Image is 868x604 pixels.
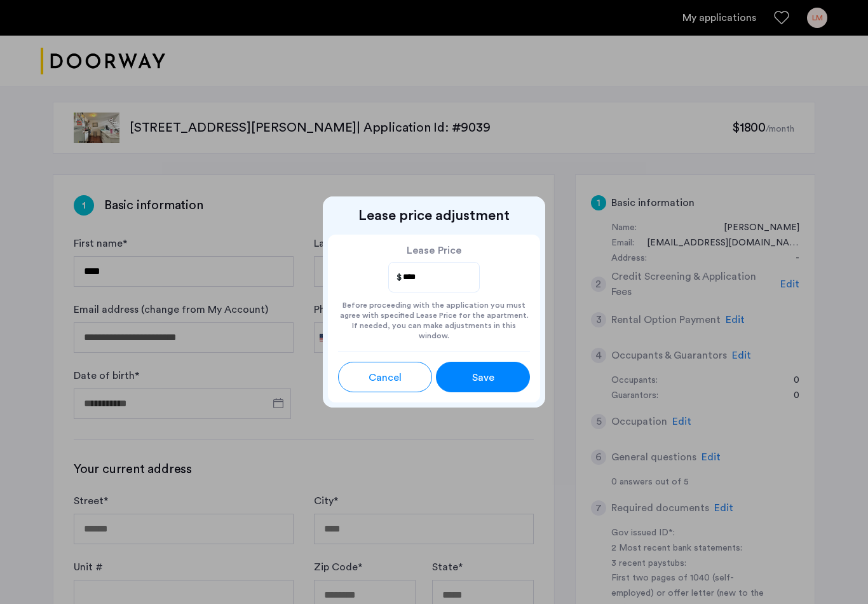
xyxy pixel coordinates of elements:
label: Lease Price [388,245,480,257]
div: Before proceeding with the application you must agree with specified Lease Price for the apartmen... [338,292,530,341]
span: Save [472,370,494,385]
button: button [436,362,530,392]
button: button [338,362,432,392]
h2: Lease price adjustment [328,207,540,224]
span: Cancel [369,370,402,385]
